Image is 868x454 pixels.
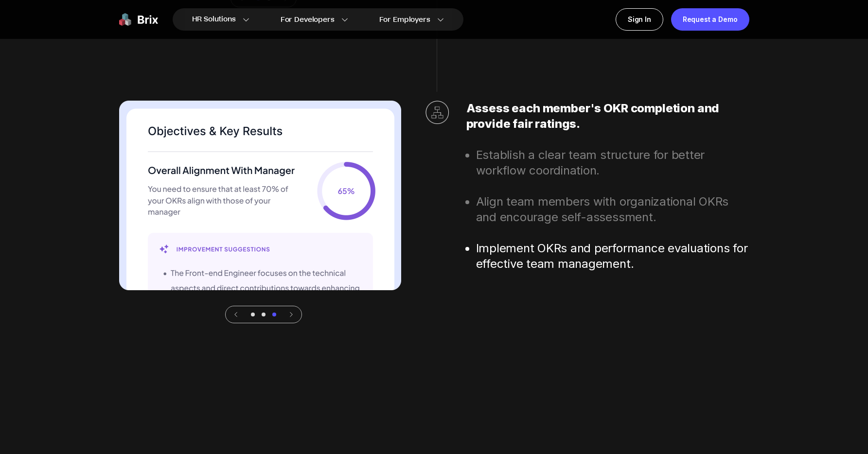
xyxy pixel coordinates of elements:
li: Establish a clear team structure for better workflow coordination. [476,147,749,178]
span: For Employers [379,15,430,25]
li: Implement OKRs and performance evaluations for effective team management. [476,241,749,272]
span: HR Solutions [192,12,236,27]
h2: Assess each member's OKR completion and provide fair ratings. [466,101,749,132]
img: avatar [119,101,401,290]
span: For Developers [281,15,335,25]
li: Align team members with organizational OKRs and encourage self-assessment. [476,194,749,225]
a: Request a Demo [671,8,749,31]
a: Sign In [616,8,663,31]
